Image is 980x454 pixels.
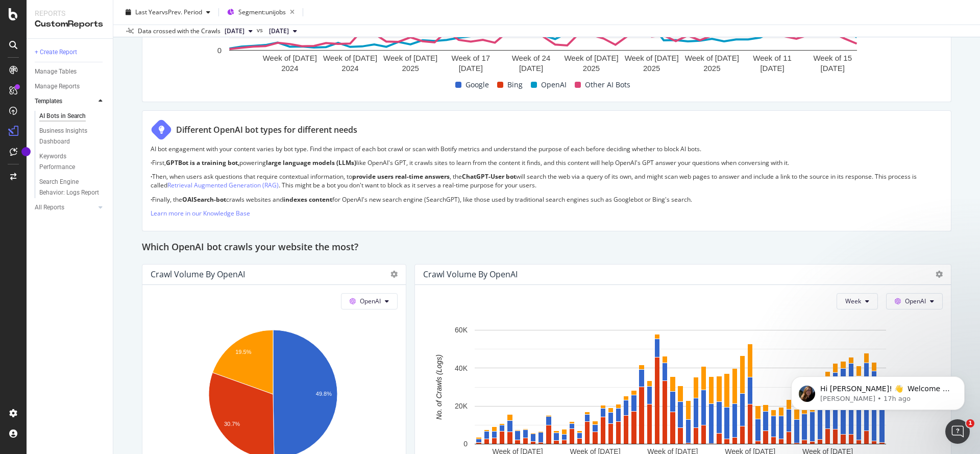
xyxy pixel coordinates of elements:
p: First, powering like OpenAI's GPT, it crawls sites to learn from the content it finds, and this c... [151,158,943,167]
text: 20K [455,402,468,410]
div: Templates [35,96,62,107]
a: AI Bots in Search [39,111,106,122]
span: Other AI Bots [585,79,630,91]
text: No. of Crawls (Logs) [435,354,443,420]
a: Business Insights Dashboard [39,126,106,147]
iframe: Intercom notifications message [776,355,980,426]
a: All Reports [35,202,95,213]
span: Google [465,79,489,91]
span: Bing [507,79,523,91]
a: Search Engine Behavior: Logs Report [39,177,106,198]
a: Learn more in our Knowledge Base [151,209,250,218]
button: Last YearvsPrev. Period [121,4,214,20]
text: Week of [DATE] [383,54,437,62]
text: 2024 [281,64,298,73]
a: Retrieval Augmented Generation (RAG) [167,181,279,189]
p: Message from Laura, sent 17h ago [44,39,176,49]
strong: OAISearch-bot [182,195,226,204]
text: Week of [DATE] [625,54,679,62]
span: OpenAI [541,79,567,91]
text: 60K [455,326,468,334]
button: Week [837,293,878,309]
a: Manage Tables [35,66,106,77]
strong: · [151,158,152,167]
span: 2025 Sep. 26th [225,27,244,36]
div: Crawl Volume by OpenAI [423,269,518,279]
text: [DATE] [821,64,845,73]
text: 2025 [402,64,419,73]
div: Different OpenAI bot types for different needs [176,124,357,136]
a: Templates [35,96,95,107]
strong: indexes content [283,195,332,204]
p: AI bot engagement with your content varies by bot type. Find the impact of each bot crawl or scan... [151,145,943,153]
button: Segment:unijobs [223,4,299,20]
button: [DATE] [220,25,257,37]
text: 2025 [703,64,720,73]
text: Week of 15 [813,54,852,62]
span: vs [257,26,265,35]
div: All Reports [35,202,64,213]
div: Business Insights Dashboard [39,126,98,147]
button: OpenAI [341,293,398,309]
span: OpenAI [905,297,926,305]
strong: ChatGPT-User bot [462,172,516,181]
a: Keywords Performance [39,151,106,173]
text: 40K [455,364,468,372]
div: Keywords Performance [39,151,96,173]
text: 2025 [583,64,600,73]
text: Week of [DATE] [323,54,377,62]
span: 2024 Sep. 27th [269,27,289,36]
text: 2025 [643,64,660,73]
div: Reports [35,8,105,18]
span: 1 [966,419,974,427]
p: Then, when users ask questions that require contextual information, to , the will search the web ... [151,172,943,189]
strong: provide users real-time answers [352,172,450,181]
div: Different OpenAI bot types for different needsAI bot engagement with your content varies by bot t... [142,110,951,231]
div: CustomReports [35,18,105,30]
strong: GPTBot is a training bot, [166,158,239,167]
div: + Create Report [35,47,77,58]
div: Data crossed with the Crawls [138,27,220,36]
span: Week [845,297,861,305]
text: 2024 [341,64,358,73]
text: 0 [463,440,468,448]
text: Week of [DATE] [685,54,739,62]
h2: Which OpenAI bot crawls your website the most? [142,240,358,256]
span: Last Year [135,8,162,16]
text: [DATE] [519,64,543,73]
text: 0 [217,46,222,55]
span: vs Prev. Period [162,8,202,16]
button: OpenAI [886,293,943,309]
strong: large language models (LLMs) [266,158,356,167]
div: Which OpenAI bot crawls your website the most? [142,240,951,256]
text: [DATE] [459,64,483,73]
div: Crawl Volume by OpenAI [151,269,245,279]
div: Tooltip anchor [21,147,31,156]
text: Week of [DATE] [564,54,618,62]
span: Segment: unijobs [238,8,286,16]
strong: · [151,172,152,181]
text: Week of 24 [512,54,551,62]
p: Finally, the crawls websites and for OpenAI's new search engine (SearchGPT), like those used by t... [151,195,943,204]
a: + Create Report [35,47,106,58]
div: Search Engine Behavior: Logs Report [39,177,100,198]
iframe: Intercom live chat [945,419,970,444]
text: [DATE] [760,64,784,73]
text: 30.7% [224,421,240,427]
strong: · [151,195,152,204]
text: Week of 11 [753,54,792,62]
div: AI Bots in Search [39,111,86,122]
text: Week of 17 [452,54,491,62]
div: Manage Tables [35,66,77,77]
button: [DATE] [265,25,301,37]
text: 49.8% [316,391,332,397]
a: Manage Reports [35,81,106,92]
div: Manage Reports [35,81,80,92]
span: Hi [PERSON_NAME]! 👋 Welcome to Botify chat support! Have a question? Reply to this message and ou... [44,30,176,88]
text: 19.5% [235,349,251,355]
span: OpenAI [360,297,381,305]
text: Week of [DATE] [263,54,317,62]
